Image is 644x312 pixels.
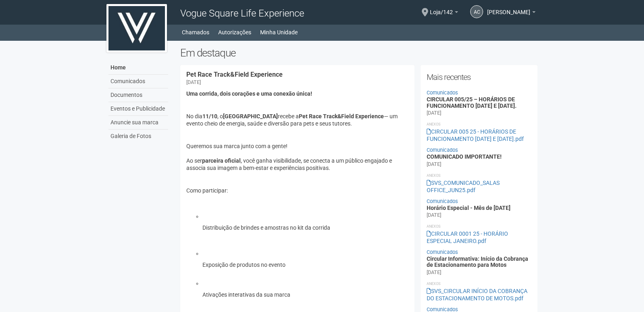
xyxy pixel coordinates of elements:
[108,88,168,102] a: Documentos
[487,1,530,15] span: Antonio Carlos Santos de Freitas
[427,128,524,142] a: CIRCULAR 005 25 - HORÁRIOS DE FUNCIONAMENTO [DATE] E [DATE].pdf
[427,71,532,83] h2: Mais recentes
[427,205,511,211] a: Horário Especial - Mês de [DATE]
[202,291,408,298] p: Ativações interativas da sua marca
[108,116,168,130] a: Anuncie sua marca
[427,198,458,204] a: Comunicados
[202,113,217,119] strong: 11/10
[427,211,441,219] div: [DATE]
[180,47,538,59] h2: Em destaque
[487,10,536,17] a: [PERSON_NAME]
[202,157,241,164] strong: parceira oficial
[430,1,453,15] span: Loja/142
[260,27,298,38] a: Minha Unidade
[427,90,458,96] a: Comunicados
[427,255,528,268] a: Circular Informativa: Início da Cobrança de Estacionamento para Motos
[427,147,458,153] a: Comunicados
[427,96,517,109] a: CIRCULAR 005/25 – HORÁRIOS DE FUNCIONAMENTO [DATE] E [DATE].
[182,27,209,38] a: Chamados
[186,187,408,194] p: Como participar:
[427,153,502,160] a: COMUNICADO IMPORTANTE!
[427,223,532,230] li: Anexos
[427,161,441,168] div: [DATE]
[427,109,441,117] div: [DATE]
[427,280,532,287] li: Anexos
[427,121,532,128] li: Anexos
[427,249,458,255] a: Comunicados
[427,180,500,193] a: SVS_COMUNICADO_SALAS OFFICE_JUN25.pdf
[299,113,384,119] strong: Pet Race Track&Field Experience
[427,230,508,244] a: CIRCULAR 0001 25 - HORÁRIO ESPECIAL JANEIRO.pdf
[186,90,312,97] strong: Uma corrida, dois corações e uma conexão única!
[223,113,278,119] strong: [GEOGRAPHIC_DATA]
[430,10,458,17] a: Loja/142
[427,269,441,276] div: [DATE]
[186,113,408,127] p: No dia , o recebe a — um evento cheio de energia, saúde e diversão para pets e seus tutores.
[427,172,532,179] li: Anexos
[470,5,483,18] a: AC
[202,224,408,231] p: Distribuição de brindes e amostras no kit da corrida
[108,75,168,88] a: Comunicados
[186,71,283,78] a: Pet Race Track&Field Experience
[108,130,168,143] a: Galeria de Fotos
[202,261,408,268] p: Exposição de produtos no evento
[108,61,168,75] a: Home
[186,142,408,172] p: Queremos sua marca junto com a gente! Ao ser , você ganha visibilidade, se conecta a um público e...
[106,4,167,52] img: logo.jpg
[108,102,168,116] a: Eventos e Publicidade
[186,79,201,86] div: [DATE]
[218,27,251,38] a: Autorizações
[427,288,527,302] a: SVS_CIRCULAR INÍCIO DA COBRANÇA DO ESTACIONAMENTO DE MOTOS.pdf
[180,8,304,19] span: Vogue Square Life Experience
